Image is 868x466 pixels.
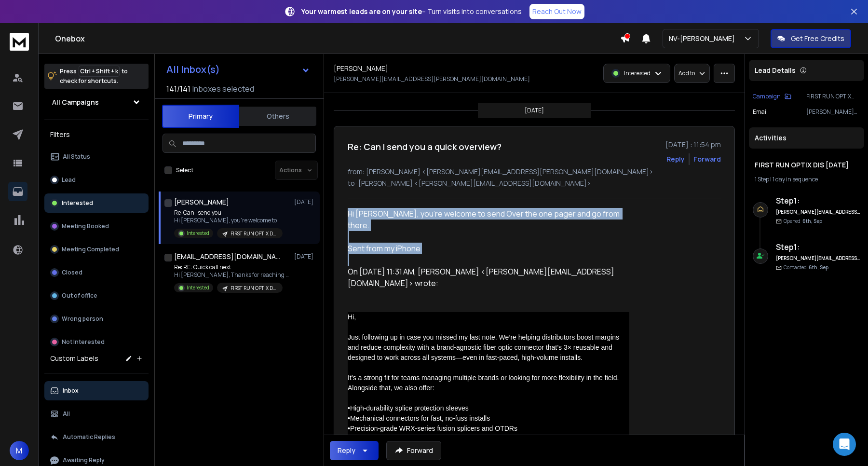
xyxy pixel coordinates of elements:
[784,218,822,225] p: Opened
[665,140,721,150] p: [DATE] : 11:54 pm
[771,29,851,48] button: Get Free Credits
[693,154,721,164] div: Forward
[348,374,619,392] span: It’s a strong fit for teams managing multiple brands or looking for more flexibility in the field...
[174,263,290,271] p: Re: RE: Quick call next
[809,264,828,271] span: 6th, Sep
[44,263,149,282] button: Closed
[348,425,517,432] span: •Precision-grade WRX-series fusion splicers and OTDRs
[776,208,860,216] h6: [PERSON_NAME][EMAIL_ADDRESS][DOMAIN_NAME]
[187,284,209,291] p: Interested
[833,433,856,456] div: Open Intercom Messenger
[44,147,149,166] button: All Status
[348,140,502,153] h1: Re: Can I send you a quick overview?
[174,197,229,207] h1: [PERSON_NAME]
[62,222,109,230] p: Meeting Booked
[231,230,277,237] p: FIRST RUN OPTIX DIS [DATE]
[44,128,149,141] h3: Filters
[231,285,277,292] p: FIRST RUN OPTIX DIS [DATE]
[10,441,29,460] button: M
[753,93,791,100] button: Campaign
[749,127,864,149] div: Activities
[624,69,651,77] p: Interested
[330,441,379,460] button: Reply
[166,65,220,74] h1: All Inbox(s)
[755,160,858,170] h1: FIRST RUN OPTIX DIS [DATE]
[62,199,93,207] p: Interested
[174,209,283,217] p: Re: Can I send you
[63,153,90,161] p: All Status
[334,75,530,83] p: [PERSON_NAME][EMAIL_ADDRESS][PERSON_NAME][DOMAIN_NAME]
[753,93,781,100] p: Campaign
[44,404,149,424] button: All
[386,441,441,460] button: Forward
[791,34,844,43] p: Get Free Credits
[532,7,582,16] p: Reach Out Now
[44,427,149,447] button: Automatic Replies
[187,230,209,237] p: Interested
[62,176,76,184] p: Lead
[294,198,316,206] p: [DATE]
[348,167,721,177] p: from: [PERSON_NAME] <[PERSON_NAME][EMAIL_ADDRESS][PERSON_NAME][DOMAIN_NAME]>
[294,253,316,260] p: [DATE]
[753,108,768,116] p: Email
[162,105,239,128] button: Primary
[301,7,422,16] strong: Your warmest leads are on your site
[806,108,860,116] p: [PERSON_NAME][EMAIL_ADDRESS][PERSON_NAME][DOMAIN_NAME]
[776,241,860,253] h6: Step 1 :
[159,60,318,79] button: All Inbox(s)
[334,64,388,73] h1: [PERSON_NAME]
[755,66,796,75] p: Lead Details
[806,93,860,100] p: FIRST RUN OPTIX DIS [DATE]
[755,176,858,183] div: |
[62,315,103,323] p: Wrong person
[79,66,120,77] span: Ctrl + Shift + k
[776,255,860,262] h6: [PERSON_NAME][EMAIL_ADDRESS][DOMAIN_NAME]
[174,252,280,261] h1: [EMAIL_ADDRESS][DOMAIN_NAME]
[529,4,584,19] a: Reach Out Now
[174,217,283,224] p: Hi [PERSON_NAME], you’re welcome to
[176,166,193,174] label: Select
[62,246,119,253] p: Meeting Completed
[174,271,290,279] p: Hi [PERSON_NAME], Thanks for reaching back
[52,97,99,107] h1: All Campaigns
[776,195,860,206] h6: Step 1 :
[63,433,115,441] p: Automatic Replies
[348,178,721,188] p: to: [PERSON_NAME] <[PERSON_NAME][EMAIL_ADDRESS][DOMAIN_NAME]>
[669,34,739,43] p: NV-[PERSON_NAME]
[348,313,356,321] span: Hi,
[44,332,149,352] button: Not Interested
[44,240,149,259] button: Meeting Completed
[348,243,629,254] div: Sent from my iPhone
[348,404,469,412] span: •High-durability splice protection sleeves
[301,7,522,16] p: – Turn visits into conversations
[773,175,818,183] span: 1 day in sequence
[44,217,149,236] button: Meeting Booked
[44,286,149,305] button: Out of office
[62,292,97,300] p: Out of office
[666,154,685,164] button: Reply
[63,387,79,395] p: Inbox
[755,175,769,183] span: 1 Step
[192,83,254,95] h3: Inboxes selected
[166,83,190,95] span: 141 / 141
[348,333,619,361] span: Just following up in case you missed my last note. We’re helping distributors boost margins and r...
[239,106,316,127] button: Others
[10,33,29,51] img: logo
[348,266,629,301] blockquote: On [DATE] 11:31 AM, [PERSON_NAME] <[PERSON_NAME][EMAIL_ADDRESS][DOMAIN_NAME]> wrote:
[348,414,490,422] span: •Mechanical connectors for fast, no-fuss installs
[784,264,828,271] p: Contacted
[50,354,98,363] h3: Custom Labels
[63,456,105,464] p: Awaiting Reply
[525,107,544,114] p: [DATE]
[44,381,149,400] button: Inbox
[44,93,149,112] button: All Campaigns
[338,446,355,455] div: Reply
[55,33,620,44] h1: Onebox
[60,67,128,86] p: Press to check for shortcuts.
[62,338,105,346] p: Not Interested
[44,170,149,190] button: Lead
[63,410,70,418] p: All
